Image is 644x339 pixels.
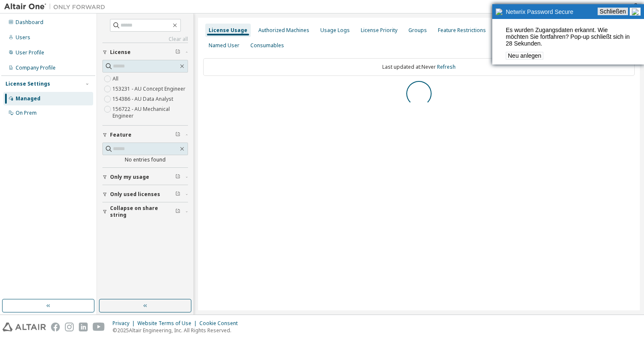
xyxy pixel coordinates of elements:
div: License Settings [5,81,50,87]
div: License Usage [209,27,247,34]
img: youtube.svg [93,323,105,331]
div: Consumables [250,42,284,49]
span: License [110,49,131,56]
button: Collapse on share string [102,202,188,221]
p: © 2025 Altair Engineering, Inc. All Rights Reserved. [113,327,243,334]
img: Altair One [4,3,110,11]
div: Usage Logs [320,27,350,34]
button: License [102,43,188,62]
div: Company Profile [16,65,56,71]
div: Groups [408,27,427,34]
span: Only my usage [110,174,149,180]
img: linkedin.svg [79,323,88,331]
button: Only my usage [102,168,188,186]
span: Collapse on share string [110,205,175,218]
label: 156722 - AU Mechanical Engineer [113,104,188,121]
div: User Profile [16,49,44,56]
button: Feature [102,126,188,144]
span: Clear filter [175,208,180,215]
button: Only used licenses [102,185,188,204]
span: Feature [110,132,131,138]
div: No entries found [102,156,188,163]
div: Dashboard [16,19,43,26]
div: Authorized Machines [258,27,309,34]
img: altair_logo.svg [3,323,46,331]
div: Website Terms of Use [137,320,199,327]
div: Last updated at: Never [203,58,635,76]
div: Users [16,34,30,41]
span: Clear filter [175,49,180,56]
div: Privacy [113,320,137,327]
div: Cookie Consent [199,320,243,327]
div: Feature Restrictions [438,27,486,34]
span: Clear filter [175,191,180,198]
div: On Prem [16,110,37,116]
span: Only used licenses [110,191,160,198]
img: instagram.svg [65,323,74,331]
a: Clear all [102,36,188,43]
div: License Priority [361,27,397,34]
div: Named User [209,42,239,49]
span: Clear filter [175,132,180,138]
img: facebook.svg [51,323,60,331]
span: Clear filter [175,174,180,180]
label: 154386 - AU Data Analyst [113,94,175,104]
label: 153231 - AU Concept Engineer [113,84,187,94]
a: Refresh [437,63,456,70]
div: Managed [16,95,40,102]
label: All [113,74,120,84]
